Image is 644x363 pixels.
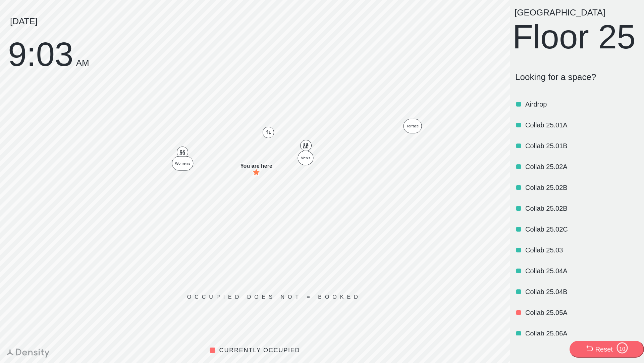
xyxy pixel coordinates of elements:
p: Collab 25.06A [525,329,637,338]
p: Collab 25.05A [525,308,637,317]
div: Reset [595,345,613,354]
p: Airdrop [525,99,637,109]
p: Collab 25.01B [525,141,637,151]
button: Reset10 [570,341,644,358]
p: Looking for a space? [515,72,639,82]
p: Collab 25.04A [525,266,637,276]
p: Collab 25.01A [525,120,637,130]
p: Collab 25.02C [525,225,637,234]
p: Collab 25.03 [525,245,637,255]
p: Collab 25.04B [525,287,637,296]
p: Collab 25.02A [525,162,637,171]
div: 10 [616,346,628,352]
p: Collab 25.02B [525,204,637,213]
p: Collab 25.02B [525,183,637,192]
